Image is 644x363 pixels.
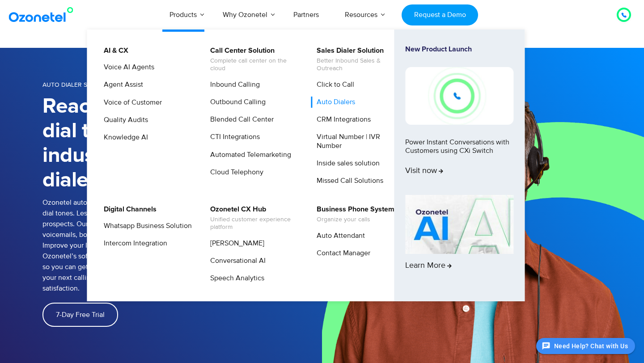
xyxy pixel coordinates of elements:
a: Inside sales solution [311,158,381,169]
p: Ozonetel auto-dialing software helps your agents reach prospects, not dial tones. Less dialing me... [42,197,266,294]
span: Auto Dialer Software [42,81,116,89]
a: Voice AI Agents [98,62,156,73]
a: 7-Day Free Trial [42,303,118,327]
a: Automated Telemarketing [204,149,292,160]
a: Quality Audits [98,114,149,126]
a: Business Phone SystemOrganize your calls [311,204,396,225]
a: Speech Analytics [204,273,266,284]
a: Blended Call Center [204,114,275,125]
a: Digital Channels [98,204,158,215]
span: Learn More [405,261,452,271]
a: Agent Assist [98,79,144,90]
a: Auto Dialers [311,97,356,108]
a: CRM Integrations [311,114,372,125]
a: Virtual Number | IVR Number [311,131,406,151]
img: New-Project-17.png [405,67,513,124]
span: Better Inbound Sales & Outreach [317,57,405,72]
a: Auto Attendant [311,230,366,241]
a: Learn More [405,195,513,286]
a: Sales Dialer SolutionBetter Inbound Sales & Outreach [311,45,406,74]
a: New Product LaunchPower Instant Conversations with Customers using CXi SwitchVisit now [405,45,513,191]
a: [PERSON_NAME] [204,238,266,249]
a: CTI Integrations [204,131,261,143]
a: Cloud Telephony [204,167,265,178]
a: Whatsapp Business Solution [98,220,193,232]
a: Conversational AI [204,255,267,266]
span: Unified customer experience platform [210,216,298,231]
span: Complete call center on the cloud [210,57,298,72]
a: Contact Manager [311,248,372,259]
a: Click to Call [311,79,356,90]
span: Visit now [405,166,443,176]
h1: Reach prospects, not dial tones with our industry-leading auto dialer software. [42,94,266,193]
a: Intercom Integration [98,238,169,249]
span: Organize your calls [317,216,394,224]
a: Call Center SolutionComplete call center on the cloud [204,45,300,74]
a: Missed Call Solutions [311,175,385,186]
a: AI & CX [98,45,130,56]
img: AI [405,195,513,254]
a: Voice of Customer [98,97,163,108]
a: Request a Demo [402,4,478,25]
span: 7-Day Free Trial [56,311,105,318]
button: Need Help? Chat with Us [536,338,635,355]
a: Inbound Calling [204,79,261,90]
a: Knowledge AI [98,132,149,143]
a: Ozonetel CX HubUnified customer experience platform [204,204,300,232]
a: Outbound Calling [204,97,267,108]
